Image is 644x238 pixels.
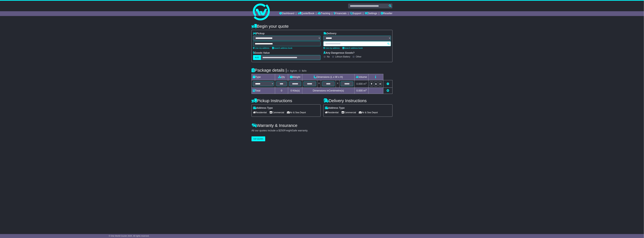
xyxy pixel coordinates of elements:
h4: Warranty & Insurance [252,123,392,128]
label: Other [356,55,361,58]
sup: 3 [366,82,367,84]
a: Support [350,11,361,16]
div: All our quotes include a $ FreightSafe warranty. [252,129,392,132]
span: Air & Sea Depot [359,110,378,115]
label: kg/cm [290,69,297,72]
label: AUD [253,55,261,60]
a: Search address book [272,47,292,49]
a: Remove this item [387,82,389,85]
label: lb/in [302,69,307,72]
a: Add new item [387,89,389,92]
a: Search address book [343,47,363,49]
td: x [317,80,321,88]
td: Volume [354,74,368,80]
label: Lithium Battery [335,55,350,58]
td: x [336,80,340,88]
label: Any Dangerous Goods? [323,51,355,55]
label: Pickup [253,32,265,35]
label: Address Type [325,106,345,110]
span: Residential [325,110,339,115]
h4: Delivery Instructions [323,98,392,103]
label: Goods Value [253,51,270,55]
button: Get Quotes [252,136,265,141]
span: 250 [280,129,284,132]
td: 0 [275,88,288,94]
a: Use my address [253,47,269,49]
span: Air & Sea Depot [287,110,306,115]
h4: Begin your quote [252,24,392,29]
h4: Package details | [252,68,287,72]
label: Delivery [323,32,336,35]
td: Type [252,74,275,80]
td: Qty [275,74,288,80]
td: Total [252,88,275,94]
h4: Pickup Instructions [252,98,321,103]
td: Weight [288,74,302,80]
span: 0.000 [356,82,363,85]
span: m [363,82,367,85]
span: m [363,89,367,92]
span: Residential [253,110,267,115]
a: Settings [365,11,377,16]
td: Kilo(s) [288,88,302,94]
a: Tracking [318,11,330,16]
span: Commercial [269,110,284,115]
span: 0.000 [356,89,363,92]
label: Address Type [253,106,273,110]
a: Financials [334,11,347,16]
typeahead: Please provide city [323,41,391,46]
td: Dimensions (L x W x H) [302,74,354,80]
span: Commercial [341,110,356,115]
a: Dashboard [279,11,294,16]
label: No [327,55,330,58]
span: © One World Courier 2025. All rights reserved. [109,235,149,237]
span: 0 [291,89,292,92]
a: Reseller [381,11,392,16]
sup: 3 [366,89,367,91]
a: Use my address [323,47,340,49]
td: Dimensions in Centimetre(s) [302,88,354,94]
a: Quote/Book [298,11,314,16]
